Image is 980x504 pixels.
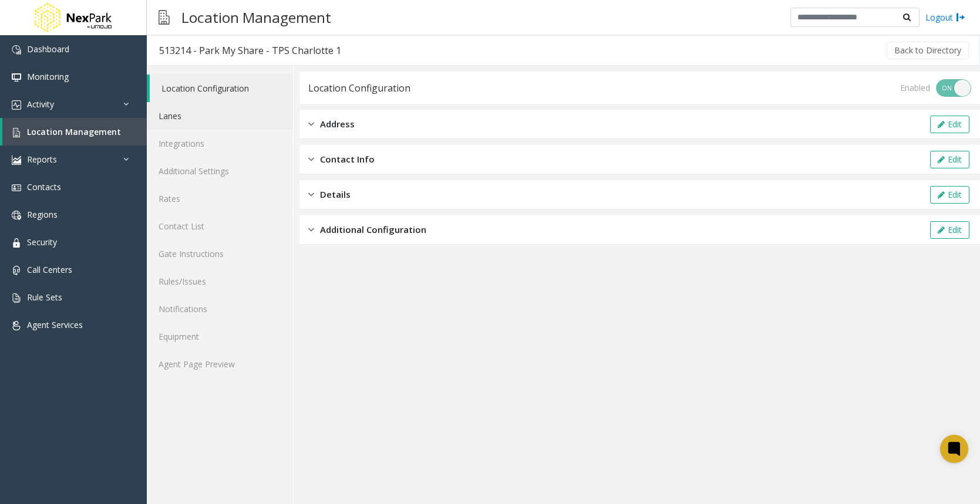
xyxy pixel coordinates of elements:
[27,292,62,303] span: Rule Sets
[12,183,21,192] img: 'icon'
[930,116,969,133] button: Edit
[12,293,21,303] img: 'icon'
[308,188,314,201] img: closed
[12,128,21,137] img: 'icon'
[27,319,83,330] span: Agent Services
[12,73,21,82] img: 'icon'
[147,268,293,295] a: Rules/Issues
[147,130,293,157] a: Integrations
[27,99,54,110] span: Activity
[308,153,314,166] img: closed
[930,151,969,168] button: Edit
[27,209,58,220] span: Regions
[12,45,21,55] img: 'icon'
[12,211,21,220] img: 'icon'
[12,321,21,330] img: 'icon'
[147,185,293,212] a: Rates
[320,223,426,236] span: Additional Configuration
[27,236,57,248] span: Security
[147,240,293,268] a: Gate Instructions
[930,186,969,204] button: Edit
[176,3,337,32] h3: Location Management
[2,118,147,146] a: Location Management
[956,11,965,23] img: logout
[147,350,293,378] a: Agent Page Preview
[147,323,293,350] a: Equipment
[12,266,21,275] img: 'icon'
[27,71,69,82] span: Monitoring
[147,295,293,323] a: Notifications
[27,181,61,192] span: Contacts
[147,212,293,240] a: Contact List
[930,221,969,239] button: Edit
[27,264,72,275] span: Call Centers
[150,75,293,102] a: Location Configuration
[27,126,121,137] span: Location Management
[887,42,969,59] button: Back to Directory
[12,238,21,248] img: 'icon'
[12,155,21,165] img: 'icon'
[308,117,314,131] img: closed
[320,117,355,131] span: Address
[159,3,170,32] img: pageIcon
[147,157,293,185] a: Additional Settings
[308,80,410,96] div: Location Configuration
[320,153,375,166] span: Contact Info
[12,100,21,110] img: 'icon'
[900,82,930,94] div: Enabled
[27,43,69,55] span: Dashboard
[320,188,351,201] span: Details
[159,43,341,58] div: 513214 - Park My Share - TPS Charlotte 1
[925,11,965,23] a: Logout
[308,223,314,236] img: closed
[147,102,293,130] a: Lanes
[27,154,57,165] span: Reports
